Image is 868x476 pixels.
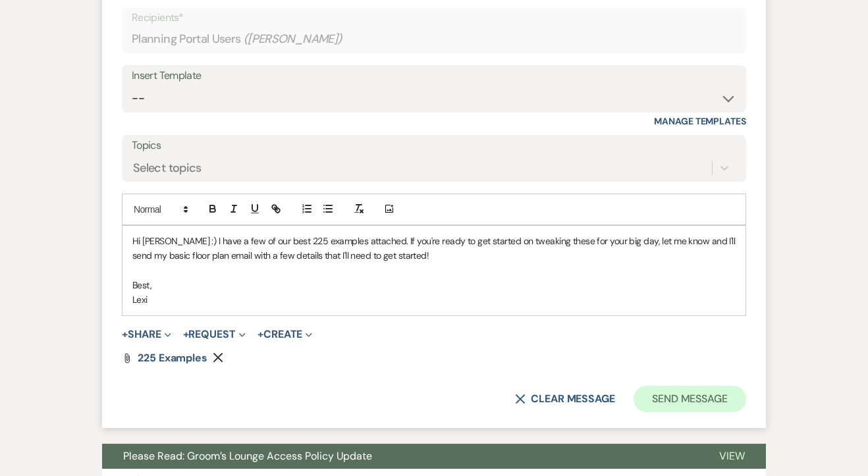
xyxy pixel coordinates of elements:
button: Request [183,329,246,340]
p: Hi [PERSON_NAME] :) I have a few of our best 225 examples attached. If you're ready to get starte... [132,234,736,263]
p: Best, [132,278,736,292]
button: Send Message [634,386,746,412]
div: Select topics [133,159,202,176]
div: Insert Template [132,66,736,86]
span: ( [PERSON_NAME] ) [244,30,342,48]
a: Manage Templates [654,115,746,127]
p: Lexi [132,292,736,307]
p: Recipients* [132,9,736,26]
span: + [258,329,263,340]
button: Share [122,329,171,340]
span: + [122,329,128,340]
span: 225 Examples [138,351,207,365]
label: Topics [132,136,736,155]
button: Clear message [515,394,615,404]
a: 225 Examples [138,353,207,363]
span: View [719,449,745,463]
span: Please Read: Groom’s Lounge Access Policy Update [123,449,372,463]
div: Planning Portal Users [132,26,736,52]
button: Please Read: Groom’s Lounge Access Policy Update [102,444,698,469]
button: View [698,444,766,469]
button: Create [258,329,312,340]
span: + [183,329,189,340]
